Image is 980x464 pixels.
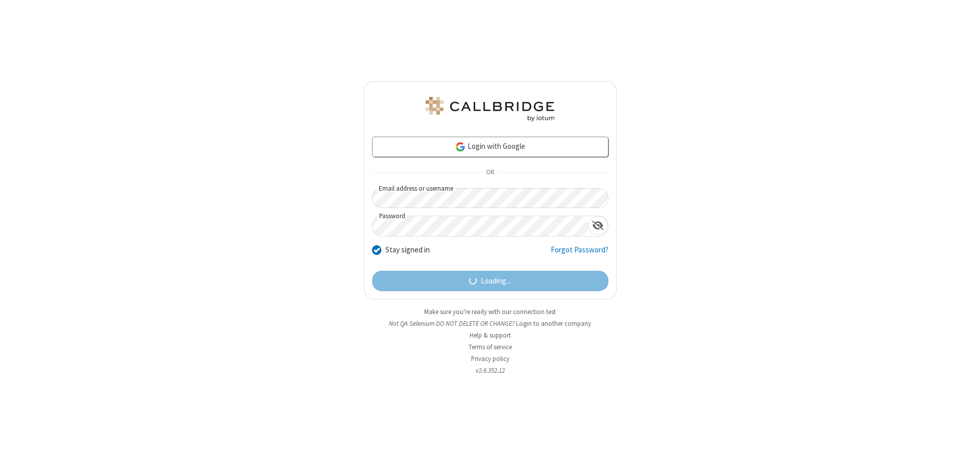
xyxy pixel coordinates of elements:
span: OR [482,166,498,180]
input: Email address or username [372,188,608,208]
a: Help & support [470,331,511,340]
input: Password [373,216,588,236]
label: Stay signed in [385,244,430,256]
img: google-icon.png [455,141,466,152]
div: Show password [588,216,608,235]
a: Privacy policy [471,354,509,363]
a: Forgot Password? [551,244,608,264]
button: Login to another company [516,319,591,328]
span: Loading... [481,275,511,287]
a: Login with Google [372,137,608,157]
img: QA Selenium DO NOT DELETE OR CHANGE [424,97,556,121]
li: Not QA Selenium DO NOT DELETE OR CHANGE? [364,319,617,328]
button: Loading... [372,271,608,291]
a: Terms of service [469,343,512,351]
li: v2.6.352.12 [364,366,617,375]
a: Make sure you're ready with our connection test [424,307,556,316]
iframe: Chat [954,437,972,457]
